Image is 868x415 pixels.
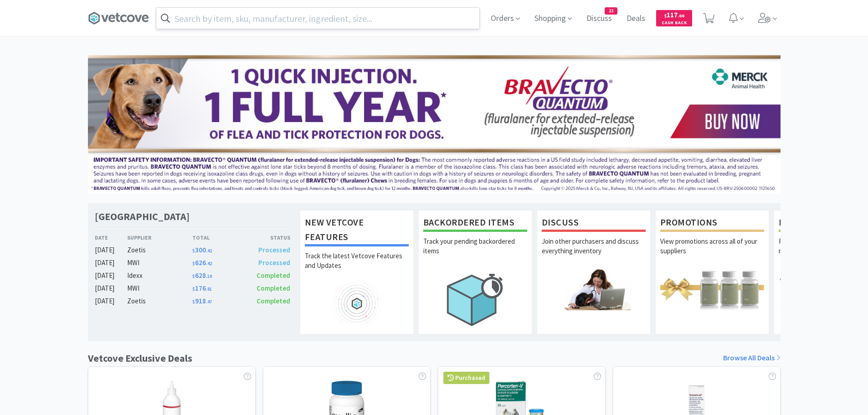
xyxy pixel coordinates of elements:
img: hero_backorders.png [423,268,527,331]
h1: New Vetcove Features [305,215,409,246]
a: [DATE]Zoetis$300.42Processed [95,245,291,256]
span: Completed [257,271,290,280]
div: MWI [127,257,192,268]
a: [DATE]Zoetis$918.47Completed [95,296,291,307]
p: Track your pending backordered items [423,236,527,268]
div: Status [241,233,291,242]
span: $ [664,13,667,19]
span: Processed [258,258,290,267]
a: DiscussJoin other purchasers and discuss everything inventory [537,210,651,334]
p: Track the latest Vetcove Features and Updates [305,251,409,283]
a: [DATE]Idexx$628.19Completed [95,270,291,281]
span: $ [192,273,195,279]
img: hero_promotions.png [660,268,764,310]
a: Browse All Deals [723,352,781,364]
span: . 47 [206,299,212,305]
h1: [GEOGRAPHIC_DATA] [95,210,190,223]
a: [DATE]MWI$176.81Completed [95,283,291,294]
div: Idexx [127,270,192,281]
a: $117.00Cash Back [656,6,692,31]
a: Discuss23 [583,15,616,23]
img: hero_discuss.png [542,268,646,310]
div: Zoetis [127,245,192,256]
span: . 19 [206,273,212,279]
h1: Backordered Items [423,215,527,232]
h1: Vetcove Exclusive Deals [88,350,192,366]
div: [DATE] [95,270,128,281]
span: 300 [192,246,212,254]
div: [DATE] [95,245,128,256]
span: . 00 [678,13,684,19]
span: . 42 [206,261,212,266]
span: $ [192,261,195,266]
a: New Vetcove FeaturesTrack the latest Vetcove Features and Updates [300,210,414,334]
span: Processed [258,246,290,254]
span: 176 [192,284,212,292]
img: 3ffb5edee65b4d9ab6d7b0afa510b01f.jpg [88,55,781,194]
span: 628 [192,271,212,280]
span: Completed [257,284,290,292]
span: $ [192,286,195,292]
span: . 81 [206,286,212,292]
span: 918 [192,297,212,305]
a: [DATE]MWI$626.42Processed [95,257,291,268]
span: $ [192,248,195,254]
div: Supplier [127,233,192,242]
input: Search by item, sku, manufacturer, ingredient, size... [156,8,479,29]
span: 23 [605,8,617,14]
div: [DATE] [95,283,128,294]
span: Cash Back [662,20,687,26]
span: Completed [257,297,290,305]
a: PromotionsView promotions across all of your suppliers [655,210,769,334]
a: Backordered ItemsTrack your pending backordered items [418,210,532,334]
p: View promotions across all of your suppliers [660,236,764,268]
div: [DATE] [95,296,128,307]
div: Date [95,233,128,242]
h1: Promotions [660,215,764,232]
div: [DATE] [95,257,128,268]
h1: Discuss [542,215,646,232]
span: 117 [664,10,684,19]
p: Join other purchasers and discuss everything inventory [542,236,646,268]
div: Zoetis [127,296,192,307]
img: hero_feature_roadmap.png [305,283,409,324]
div: MWI [127,283,192,294]
span: . 42 [206,248,212,254]
span: 626 [192,258,212,267]
div: Total [192,233,241,242]
span: $ [192,299,195,305]
a: Deals [623,15,649,23]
